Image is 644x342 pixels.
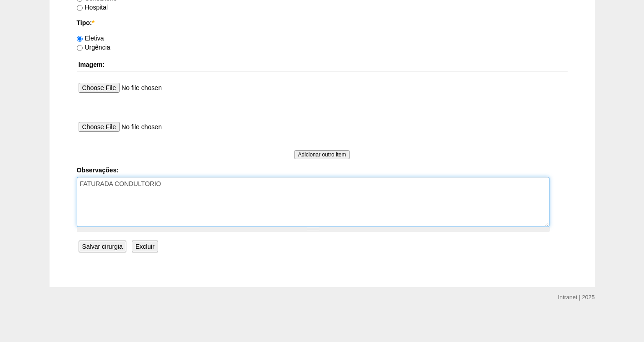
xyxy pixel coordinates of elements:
label: Hospital [77,4,108,11]
input: Salvar cirurgia [79,241,126,252]
label: Tipo: [77,18,568,27]
label: Urgência [77,44,110,51]
label: Eletiva [77,35,104,42]
div: Intranet | 2025 [558,293,595,302]
input: Adicionar outro item [295,150,350,159]
input: Excluir [132,241,158,252]
th: Imagem: [77,58,568,71]
input: Eletiva [77,36,83,42]
span: Este campo é obrigatório. [92,19,94,26]
label: Observações: [77,166,568,175]
input: Hospital [77,5,83,11]
input: Urgência [77,45,83,51]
